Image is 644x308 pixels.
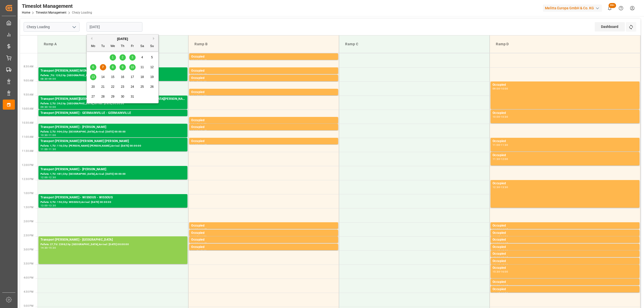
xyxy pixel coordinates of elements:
[493,256,500,259] div: 15:00
[24,192,33,195] span: 1:00 PM
[102,65,104,69] span: 7
[191,95,198,97] div: 09:15
[199,242,207,245] div: 14:45
[500,186,501,188] div: -
[41,78,48,80] div: 08:30
[121,85,124,89] span: 23
[88,53,157,102] div: month 2025-10
[41,97,185,102] div: Transport [PERSON_NAME][GEOGRAPHIC_DATA][PERSON_NAME][GEOGRAPHIC_DATA][PERSON_NAME]
[49,247,56,249] div: 15:30
[48,134,49,136] div: -
[595,22,625,31] div: Dashboard
[110,94,116,100] div: Choose Wednesday, October 29th, 2025
[41,237,185,242] div: Transport [PERSON_NAME] - [GEOGRAPHIC_DATA]
[199,123,207,125] div: 10:30
[129,74,136,80] div: Choose Friday, October 17th, 2025
[191,123,198,125] div: 10:15
[493,153,637,158] div: Occupied
[199,130,207,132] div: 10:45
[493,139,637,144] div: Occupied
[191,118,336,123] div: Occupied
[493,264,500,266] div: 15:15
[198,250,199,252] div: -
[199,81,207,83] div: 09:00
[493,242,500,245] div: 14:30
[119,43,126,50] div: Th
[140,85,144,89] span: 25
[100,84,106,90] div: Choose Tuesday, October 21st, 2025
[22,121,33,124] span: 10:30 AM
[543,5,602,12] div: Melitta Europa GmbH & Co. KG
[24,65,33,68] span: 8:30 AM
[41,111,185,116] div: Transport [PERSON_NAME] - GERMAINVILLE - GERMAINVILLE
[493,250,500,252] div: 14:45
[41,200,185,204] div: Pallets: 3,TU: 154,City: WISSOUS,Arrival: [DATE] 00:00:00
[41,130,185,134] div: Pallets: 2,TU: 904,City: [GEOGRAPHIC_DATA],Arrival: [DATE] 00:00:00
[500,264,501,266] div: -
[41,176,48,179] div: 12:00
[129,64,136,70] div: Choose Friday, October 10th, 2025
[90,64,96,70] div: Choose Monday, October 6th, 2025
[149,43,155,50] div: Su
[119,54,126,61] div: Choose Thursday, October 2nd, 2025
[22,11,30,14] a: Home
[139,64,145,70] div: Choose Saturday, October 11th, 2025
[36,11,66,14] a: Timeslot Management
[150,75,153,79] span: 19
[501,158,508,160] div: 12:00
[493,285,500,287] div: 16:00
[501,144,508,146] div: 11:30
[500,256,501,259] div: -
[493,144,500,146] div: 11:00
[199,59,207,62] div: 08:15
[112,65,114,69] span: 8
[493,186,500,188] div: 12:30
[191,237,336,242] div: Occupied
[42,39,184,49] div: Ramp A
[500,271,501,273] div: -
[500,144,501,146] div: -
[191,139,336,144] div: Occupied
[493,111,637,116] div: Occupied
[150,65,153,69] span: 12
[100,64,106,70] div: Choose Tuesday, October 7th, 2025
[198,236,199,238] div: -
[501,116,508,118] div: 10:30
[198,81,199,83] div: -
[129,94,136,100] div: Choose Friday, October 31st, 2025
[101,95,104,98] span: 28
[493,251,637,256] div: Occupied
[112,56,114,59] span: 1
[41,195,185,200] div: Transport [PERSON_NAME] - WISSOUS - WISSOUS
[48,148,49,150] div: -
[140,75,144,79] span: 18
[48,247,49,249] div: -
[119,94,126,100] div: Choose Thursday, October 30th, 2025
[49,204,56,207] div: 13:30
[500,242,501,245] div: -
[24,262,33,265] span: 3:30 PM
[150,85,153,89] span: 26
[131,85,134,89] span: 24
[24,206,33,209] span: 1:30 PM
[100,43,106,50] div: Tu
[49,134,56,136] div: 11:00
[139,84,145,90] div: Choose Saturday, October 25th, 2025
[149,74,155,80] div: Choose Sunday, October 19th, 2025
[493,228,500,231] div: 14:00
[131,65,134,69] span: 10
[501,242,508,245] div: 14:45
[22,107,33,110] span: 10:00 AM
[191,130,198,132] div: 10:30
[198,59,199,62] div: -
[500,116,501,118] div: -
[500,236,501,238] div: -
[119,74,126,80] div: Choose Thursday, October 16th, 2025
[501,285,508,287] div: 16:15
[110,43,116,50] div: We
[500,228,501,231] div: -
[198,144,199,146] div: -
[87,36,158,41] div: [DATE]
[501,264,508,266] div: 15:30
[501,271,508,273] div: 16:00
